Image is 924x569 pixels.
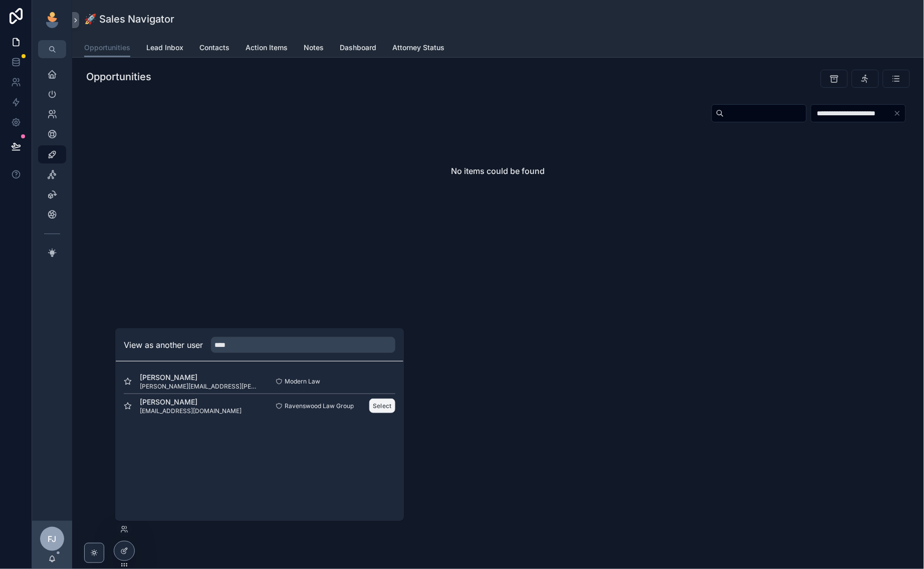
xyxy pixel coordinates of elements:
[84,43,130,53] span: Opportunities
[84,12,174,26] h1: 🚀 Sales Navigator
[340,43,376,53] span: Dashboard
[451,165,545,177] h2: No items could be found
[124,339,203,351] h2: View as another user
[32,58,72,275] div: scrollable content
[146,43,183,53] span: Lead Inbox
[44,12,60,28] img: App logo
[140,407,242,415] span: [EMAIL_ADDRESS][DOMAIN_NAME]
[392,43,444,53] span: Attorney Status
[246,43,288,53] span: Action Items
[893,109,905,117] button: Clear
[146,39,183,59] a: Lead Inbox
[84,39,130,58] a: Opportunities
[369,399,395,413] button: Select
[392,39,444,59] a: Attorney Status
[199,39,229,59] a: Contacts
[246,39,288,59] a: Action Items
[304,39,324,59] a: Notes
[86,70,151,84] h1: Opportunities
[48,533,57,545] span: FJ
[285,402,354,410] span: Ravenswood Law Group
[140,383,260,391] span: [PERSON_NAME][EMAIL_ADDRESS][PERSON_NAME][DOMAIN_NAME]
[140,397,242,407] span: [PERSON_NAME]
[285,377,320,386] span: Modern Law
[340,39,376,59] a: Dashboard
[199,43,229,53] span: Contacts
[140,372,260,383] span: [PERSON_NAME]
[304,43,324,53] span: Notes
